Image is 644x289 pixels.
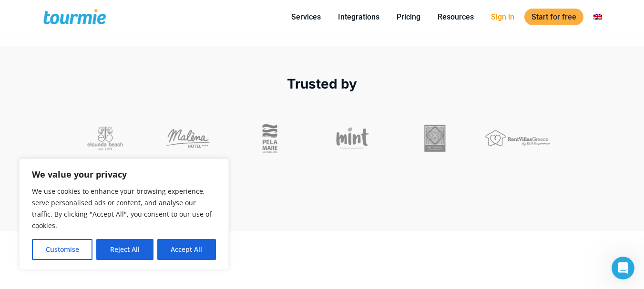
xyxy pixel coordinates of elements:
[484,11,521,23] a: Sign in
[284,11,328,23] a: Services
[32,239,92,260] button: Customise
[32,186,216,231] p: We use cookies to enhance your browsing experience, serve personalised ads or content, and analys...
[524,9,583,25] a: Start for free
[96,239,153,260] button: Reject All
[157,239,216,260] button: Accept All
[32,169,216,180] p: We value your privacy
[430,11,481,23] a: Resources
[389,11,428,23] a: Pricing
[287,76,357,92] span: Trusted by
[331,11,387,23] a: Integrations
[612,257,634,279] iframe: Intercom live chat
